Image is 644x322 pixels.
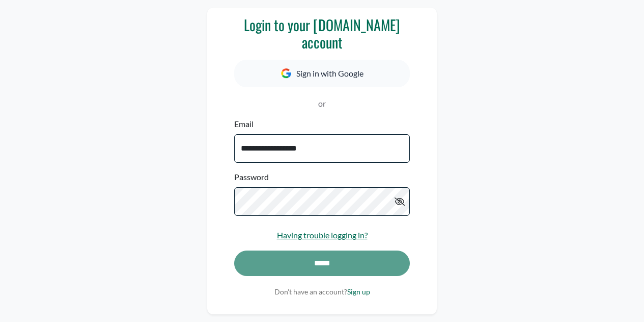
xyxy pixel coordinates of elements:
[277,230,368,240] a: Having trouble logging in?
[234,16,410,51] h3: Login to your [DOMAIN_NAME] account
[234,60,410,87] button: Sign in with Google
[234,171,269,183] label: Password
[347,287,370,296] a: Sign up
[234,118,254,130] label: Email
[234,286,410,297] p: Don't have an account?
[281,68,291,78] img: Google Icon
[234,97,410,110] p: or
